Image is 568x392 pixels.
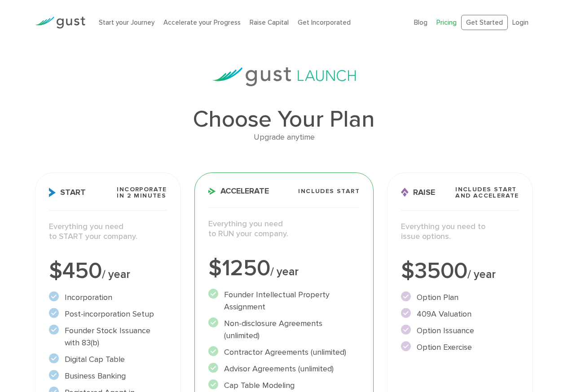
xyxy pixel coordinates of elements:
li: Cap Table Modeling [208,379,360,392]
li: Non-disclosure Agreements (unlimited) [208,317,360,342]
a: Start your Journey [99,18,154,26]
li: Digital Cap Table [49,353,167,366]
img: gust-launch-logos.svg [212,67,356,86]
div: $1250 [208,257,360,280]
li: Advisor Agreements (unlimited) [208,363,360,375]
div: $450 [49,260,167,282]
img: Raise Icon [401,188,409,197]
p: Everything you need to START your company. [49,222,167,242]
li: Option Issuance [401,325,519,337]
img: Gust Logo [35,17,85,29]
span: Includes START and ACCELERATE [455,186,519,199]
a: Get Incorporated [298,18,351,26]
div: Upgrade anytime [35,131,533,144]
span: Raise [401,188,435,197]
li: Contractor Agreements (unlimited) [208,346,360,358]
p: Everything you need to RUN your company. [208,219,360,239]
li: Business Banking [49,370,167,382]
a: Pricing [436,18,457,26]
span: / year [102,268,130,281]
span: Start [49,188,86,197]
span: Includes START [298,188,360,194]
li: 409A Valuation [401,308,519,320]
li: Founder Stock Issuance with 83(b) [49,325,167,349]
li: Option Plan [401,291,519,304]
a: Raise Capital [250,18,289,26]
span: / year [270,265,299,278]
h1: Choose Your Plan [35,108,533,131]
div: $3500 [401,260,519,282]
li: Incorporation [49,291,167,304]
span: / year [467,268,496,281]
img: Start Icon X2 [49,188,56,197]
a: Login [512,18,528,26]
a: Blog [414,18,427,26]
li: Option Exercise [401,341,519,353]
span: Accelerate [208,187,269,195]
a: Get Started [461,15,508,31]
li: Founder Intellectual Property Assignment [208,289,360,313]
p: Everything you need to issue options. [401,222,519,242]
a: Accelerate your Progress [163,18,241,26]
img: Accelerate Icon [208,188,216,195]
span: Incorporate in 2 Minutes [117,186,167,199]
li: Post-incorporation Setup [49,308,167,320]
